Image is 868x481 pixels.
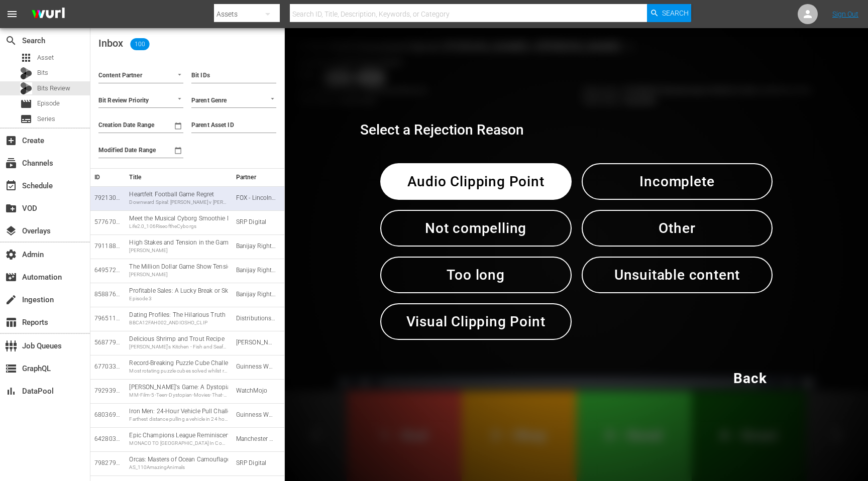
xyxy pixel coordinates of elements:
span: Series [20,113,32,125]
th: Title [125,168,232,186]
button: Open [268,94,277,103]
button: Open [175,70,184,79]
div: Ender's Game: A Dystopian Warning [129,383,228,399]
button: Visual Clipping Point [380,303,572,340]
div: WatchMojo [236,387,276,395]
span: Search [662,4,689,22]
div: 79213035 [94,194,121,202]
div: FOX - Lincolnwood Drive, LLC [236,194,276,202]
div: Dating Profiles: The Hilarious Truth [129,311,228,326]
input: Content Partner [98,70,155,83]
div: BBCA12FAH002_ANDIOSHO_CLIP [129,319,228,326]
div: [PERSON_NAME] [129,271,228,278]
span: Create [5,135,17,147]
div: AS_110AmazingAnimals [129,464,228,471]
span: Episode [37,98,60,108]
div: 67703337 [94,363,121,371]
span: Unsuitable content [608,263,747,287]
div: Delicious Shrimp and Trout Recipe [129,335,228,350]
button: Not compelling [380,210,572,247]
div: Guinness World Records [236,411,276,419]
img: ans4CAIJ8jUAAAAAAAAAAAAAAAAAAAAAAAAgQb4GAAAAAAAAAAAAAAAAAAAAAAAAJMjXAAAAAAAAAAAAAAAAAAAAAAAAgAT5G... [24,3,72,26]
span: Other [608,216,747,240]
div: Orcas: Masters of Ocean Camouflage [129,455,228,471]
div: 56877980 [94,338,121,347]
div: Bits Review [20,82,32,94]
div: Distributions Juste Pour Rire Inc. [236,314,276,323]
div: Iron Men: 24-Hour Vehicle Pull Challenge [129,407,228,423]
div: High Stakes and Tension in the Game Show [129,238,228,254]
a: Sign Out [832,10,858,18]
span: Not compelling [406,216,546,240]
span: Overlays [5,225,17,237]
div: 79118805 [94,242,121,251]
h2: Select a Rejection Reason [360,123,524,138]
span: Channels [5,157,17,169]
div: MM-Film-5-Teen-Dystopian-Movies-That-Defined-the-Genre-and-5-That-Were-Just-Ridiculous_S1T1Y8-EN_... [129,392,228,399]
div: 57767091 [94,218,121,226]
div: Life2.0_106RiseoftheCyborgs [129,223,228,230]
div: [PERSON_NAME]'s Kitchen - Fish and Seafood [129,343,228,350]
button: Too long [380,257,572,293]
div: Heartfelt Football Game Regret [129,190,228,206]
span: Job Queues [5,340,17,352]
span: Schedule [5,180,17,192]
span: Ingestion [5,294,17,306]
span: 100 [130,40,149,48]
div: Epic Champions League Reminiscence [129,431,228,447]
span: Automation [5,271,17,283]
div: Janson Media [236,338,276,347]
div: 64280355 [94,435,121,443]
h2: Inbox [98,36,153,52]
span: Series [37,114,55,124]
div: Episode 3 [129,295,228,302]
span: Too long [406,263,546,287]
div: Profitable Sales: A Lucky Break or Skill? [129,287,228,302]
div: 79651143 [94,314,121,323]
span: Reports [5,316,17,328]
span: Back [733,366,767,391]
span: Episode [20,98,32,110]
th: Partner [232,168,284,186]
div: Banijay Rights Limited [236,242,276,251]
div: Banijay Rights Limited [236,290,276,299]
div: MONACO TO [GEOGRAPHIC_DATA] In Conversation with [PERSON_NAME] [129,440,228,447]
div: Most rotating puzzle cubes solved whilst running 5 km [129,368,228,375]
button: Open [175,94,184,103]
div: Meet the Musical Cyborg Smoothie Maker [129,214,228,230]
span: DataPool [5,385,17,397]
span: Incomplete [608,169,747,194]
div: Guinness World Records [236,363,276,371]
button: Back [707,360,793,397]
span: menu [6,8,18,20]
span: GraphQL [5,363,17,375]
div: Bits [20,67,32,79]
span: Bits [37,68,48,78]
div: The Million Dollar Game Show Tension [129,263,228,278]
div: 68036916 [94,411,121,419]
span: Audio Clipping Point [406,169,546,194]
th: ID [90,168,125,186]
div: 85887671 [94,290,121,299]
div: Banijay Rights Limited [236,266,276,275]
span: VOD [5,202,17,214]
button: Audio Clipping Point [380,163,572,200]
button: Search [647,4,691,22]
div: 64957272 [94,266,121,275]
div: Record-Breaking Puzzle Cube Challenge! [129,359,228,375]
span: Asset [37,53,54,63]
span: Visual Clipping Point [406,309,546,334]
div: Downward Spiral: [PERSON_NAME] v [PERSON_NAME] [129,199,228,206]
div: [PERSON_NAME] [129,247,228,254]
span: Search [5,35,17,47]
div: Manchester City Football Club Limited [236,435,276,443]
span: Asset [20,52,32,64]
div: 79293927 [94,387,121,395]
div: SRP Digital [236,459,276,467]
div: 79827948 [94,459,121,467]
span: Bits Review [37,83,70,93]
div: SRP Digital [236,218,276,226]
button: Other [582,210,773,247]
div: Farthest distance pulling a vehicle in 24 hours [129,416,228,423]
button: Incomplete [582,163,773,200]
